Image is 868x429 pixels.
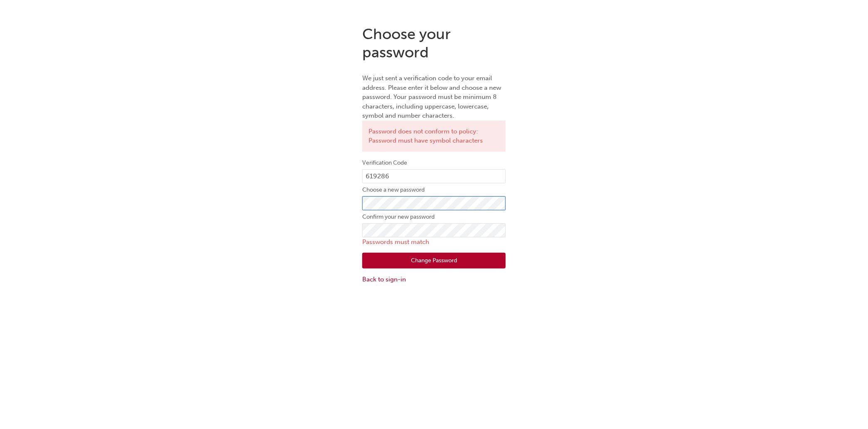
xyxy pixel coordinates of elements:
[362,25,506,61] h1: Choose your password
[362,212,506,222] label: Confirm your new password
[362,158,506,168] label: Verification Code
[362,237,506,247] p: Passwords must match
[362,74,506,121] p: We just sent a verification code to your email address. Please enter it below and choose a new pa...
[362,253,506,269] button: Change Password
[362,121,506,152] div: Password does not conform to policy: Password must have symbol characters
[362,275,506,284] a: Back to sign-in
[362,185,506,195] label: Choose a new password
[362,169,506,183] input: e.g. 123456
